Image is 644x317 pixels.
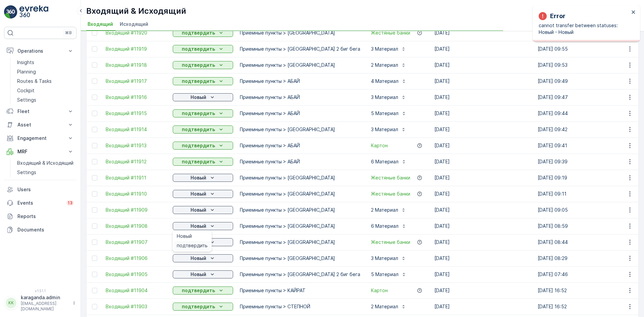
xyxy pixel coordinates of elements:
[106,287,166,294] a: Входящий #11904
[534,299,638,315] td: [DATE] 16:52
[371,191,410,197] span: Жестяные банки
[367,124,410,135] button: 3 Материал
[106,191,166,197] a: Входящий #11910
[106,126,166,133] a: Входящий #11914
[4,210,76,223] a: Reports
[17,148,63,155] p: MRF
[371,142,388,149] a: Картон
[106,303,166,310] a: Входящий #11903
[182,303,215,310] p: подтвердить
[21,294,69,301] p: karaganda.admin
[106,142,166,149] a: Входящий #11913
[534,250,638,266] td: [DATE] 08:29
[173,45,233,53] button: подтвердить
[367,60,410,70] button: 2 Материал
[173,286,233,295] button: подтвердить
[17,135,63,142] p: Engagement
[106,30,166,36] a: Входящий #11920
[17,200,62,206] p: Events
[550,11,566,21] p: Error
[106,271,166,278] a: Входящий #11905
[4,118,76,131] button: Asset
[4,183,76,196] a: Users
[106,62,166,68] a: Входящий #11918
[371,303,398,310] p: 2 Материал
[240,271,360,278] p: Приемные пункты > [GEOGRAPHIC_DATA] 2 биг бега
[431,218,534,234] td: [DATE]
[17,121,63,128] p: Asset
[431,89,534,105] td: [DATE]
[120,21,148,28] span: Исходящий
[65,30,72,36] p: ⌘B
[21,301,69,312] p: [EMAIL_ADDRESS][DOMAIN_NAME]
[431,41,534,57] td: [DATE]
[240,142,360,149] p: Приемные пункты > АБАЙ
[106,94,166,101] a: Входящий #11916
[371,94,398,101] p: 3 Материал
[17,108,63,115] p: Fleet
[173,230,212,252] ul: Новый
[371,174,410,181] a: Жестяные банки
[534,218,638,234] td: [DATE] 08:59
[182,30,215,36] p: подтвердить
[367,301,410,312] button: 2 Материал
[240,223,360,229] p: Приемные пункты > [GEOGRAPHIC_DATA]
[431,138,534,154] td: [DATE]
[92,207,97,213] div: Toggle Row Selected
[191,223,206,229] p: Новый
[14,67,76,76] a: Planning
[173,190,233,198] button: Новый
[17,48,63,54] p: Operations
[371,287,388,294] span: Картон
[68,200,72,206] p: 13
[431,234,534,250] td: [DATE]
[182,78,215,85] p: подтвердить
[240,30,360,36] p: Приемные пункты > [GEOGRAPHIC_DATA]
[240,158,360,165] p: Приемные пункты > АБАЙ
[177,242,208,249] span: подтвердить
[240,78,360,85] p: Приемные пункты > АБАЙ
[367,92,410,103] button: 3 Материал
[6,298,16,308] div: KK
[106,239,166,246] span: Входящий #11907
[17,226,74,233] p: Documents
[367,44,410,54] button: 3 Материал
[173,174,233,182] button: Новый
[431,299,534,315] td: [DATE]
[106,78,166,85] a: Входящий #11917
[173,303,233,311] button: подтвердить
[182,110,215,117] p: подтвердить
[106,110,166,117] a: Входящий #11915
[240,287,360,294] p: Приемные пункты > КАЙРАТ
[17,78,52,85] p: Routes & Tasks
[106,46,166,52] a: Входящий #11919
[106,174,166,181] a: Входящий #11911
[371,30,410,36] span: Жестяные банки
[17,59,34,66] p: Insights
[182,158,215,165] p: подтвердить
[14,95,76,105] a: Settings
[14,58,76,67] a: Insights
[173,222,233,230] button: Новый
[371,78,398,85] p: 4 Материал
[88,21,113,28] span: Входящий
[371,271,398,278] p: 5 Материал
[177,233,192,240] span: Новый
[14,76,76,86] a: Routes & Tasks
[4,145,76,158] button: MRF
[106,158,166,165] span: Входящий #11912
[92,46,97,52] div: Toggle Row Selected
[4,131,76,145] button: Engagement
[92,78,97,84] div: Toggle Row Selected
[191,207,206,213] p: Новый
[191,271,206,278] p: Новый
[534,170,638,186] td: [DATE] 09:19
[17,169,36,176] p: Settings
